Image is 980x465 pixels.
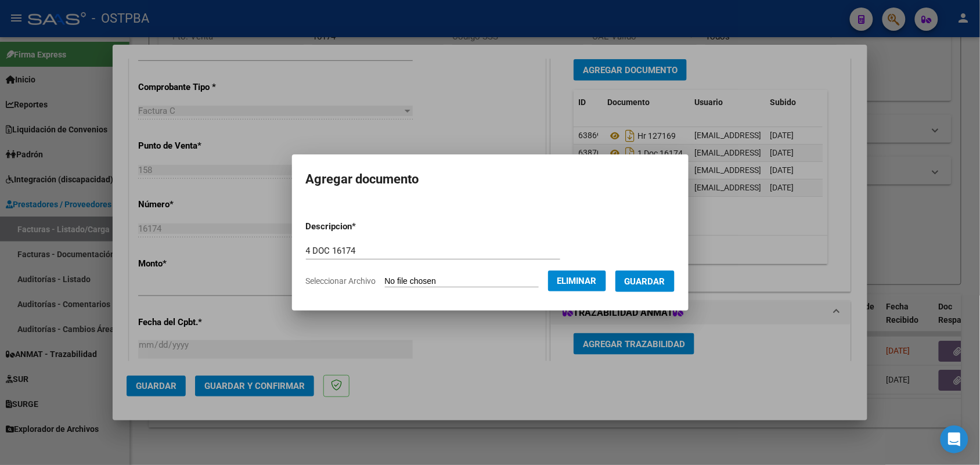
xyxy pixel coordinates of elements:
h2: Agregar documento [306,168,675,190]
p: Descripcion [306,220,417,233]
button: Guardar [615,271,675,292]
span: Guardar [625,276,665,287]
span: Seleccionar Archivo [306,276,376,286]
div: Open Intercom Messenger [941,426,968,453]
span: Eliminar [557,276,597,286]
button: Eliminar [548,271,606,291]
